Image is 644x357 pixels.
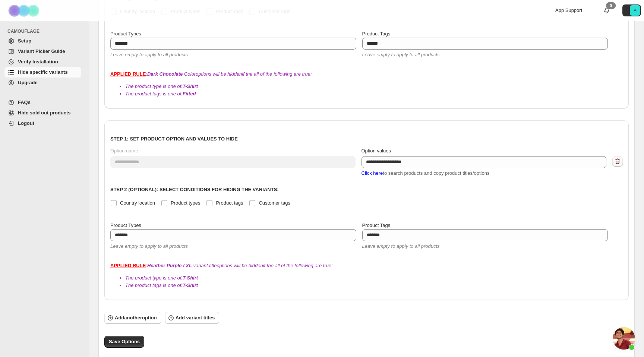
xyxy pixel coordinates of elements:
[110,52,188,57] span: Leave empty to apply to all products
[18,99,31,105] span: FAQs
[147,71,183,77] b: Dark Chocolate
[4,46,81,57] a: Variant Picker Guide
[4,97,81,108] a: FAQs
[183,83,198,89] b: T-Shirt
[606,2,616,9] div: 0
[4,36,81,46] a: Setup
[4,57,81,67] a: Verify Installation
[362,31,391,37] span: Product Tags
[109,338,140,345] span: Save Options
[362,52,440,57] span: Leave empty to apply to all products
[216,200,243,206] span: Product tags
[6,0,43,21] img: Camouflage
[183,275,198,281] b: T-Shirt
[110,70,623,98] div: : Color options will be hidden if the all of the following are true:
[104,336,144,348] button: Save Options
[110,135,623,143] p: Step 1: Set product option and values to hide
[630,5,640,16] span: Avatar with initials A
[18,38,31,44] span: Setup
[555,7,582,13] span: App Support
[125,91,196,97] span: The product tags is one of:
[110,222,141,228] span: Product Types
[183,91,196,97] b: Fitted
[362,170,383,176] span: Click here
[18,110,71,116] span: Hide sold out products
[7,28,84,34] span: CAMOUFLAGE
[18,59,58,64] span: Verify Installation
[110,71,146,77] strong: APPLIED RULE
[110,31,141,37] span: Product Types
[18,120,34,126] span: Logout
[18,48,65,54] span: Variant Picker Guide
[362,170,490,176] span: to search products and copy product titles/options
[120,200,155,206] span: Country location
[362,148,391,154] span: Option values
[110,148,138,154] span: Option name
[125,83,198,89] span: The product type is one of:
[634,8,637,13] text: A
[104,312,161,324] button: Addanotheroption
[18,69,68,75] span: Hide specific variants
[110,263,146,268] strong: APPLIED RULE
[125,282,198,288] span: The product tags is one of:
[176,314,215,322] span: Add variant titles
[115,314,157,322] span: Add another option
[110,262,623,289] div: : variant.title options will be hidden if the all of the following are true:
[4,118,81,129] a: Logout
[613,327,635,350] div: Open chat
[4,67,81,78] a: Hide specific variants
[110,243,188,249] span: Leave empty to apply to all products
[362,243,440,249] span: Leave empty to apply to all products
[171,200,201,206] span: Product types
[165,312,219,324] button: Add variant titles
[622,4,641,16] button: Avatar with initials A
[4,78,81,88] a: Upgrade
[4,108,81,118] a: Hide sold out products
[147,263,192,268] b: Heather Purple / XL
[110,186,623,193] p: Step 2 (Optional): Select conditions for hiding the variants:
[18,80,38,85] span: Upgrade
[259,200,290,206] span: Customer tags
[603,7,610,14] a: 0
[362,222,391,228] span: Product Tags
[183,282,198,288] b: T-Shirt
[125,275,198,281] span: The product type is one of:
